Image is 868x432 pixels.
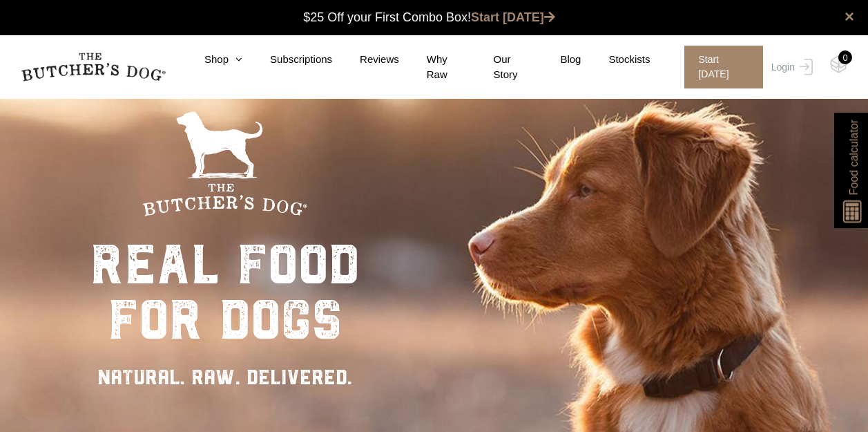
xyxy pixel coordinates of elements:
[332,52,399,68] a: Reviews
[466,52,533,83] a: Our Story
[242,52,332,68] a: Subscriptions
[684,46,762,88] span: Start [DATE]
[471,10,555,24] a: Start [DATE]
[532,52,581,68] a: Blog
[90,361,360,393] div: NATURAL. RAW. DELIVERED.
[845,8,854,25] a: close
[581,52,650,68] a: Stockists
[830,55,847,73] img: TBD_Cart-Empty.png
[671,46,767,88] a: Start [DATE]
[177,52,242,68] a: Shop
[399,52,466,83] a: Why Raw
[90,237,360,348] div: real food for dogs
[838,50,852,64] div: 0
[768,46,813,88] a: Login
[845,120,862,195] span: Food calculator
